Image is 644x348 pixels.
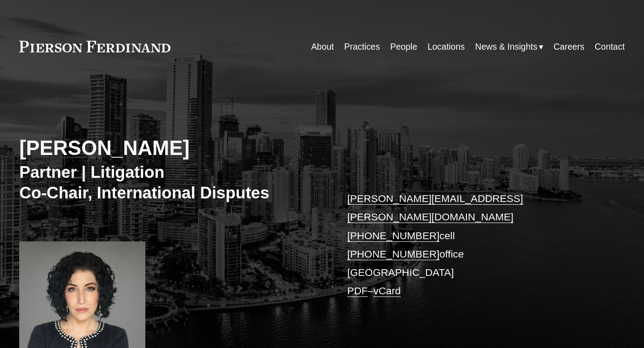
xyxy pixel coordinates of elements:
h2: [PERSON_NAME] [19,136,322,161]
a: [PHONE_NUMBER] [347,230,439,241]
span: News & Insights [475,39,537,55]
a: [PERSON_NAME][EMAIL_ADDRESS][PERSON_NAME][DOMAIN_NAME] [347,193,523,223]
p: cell office [GEOGRAPHIC_DATA] – [347,189,599,300]
a: Practices [344,38,380,56]
a: People [390,38,417,56]
a: PDF [347,285,368,296]
a: Careers [554,38,585,56]
a: About [311,38,334,56]
a: folder dropdown [475,38,543,56]
a: [PHONE_NUMBER] [347,248,439,260]
h3: Partner | Litigation Co-Chair, International Disputes [19,162,322,203]
a: Contact [595,38,625,56]
a: Locations [428,38,465,56]
a: vCard [373,285,401,296]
